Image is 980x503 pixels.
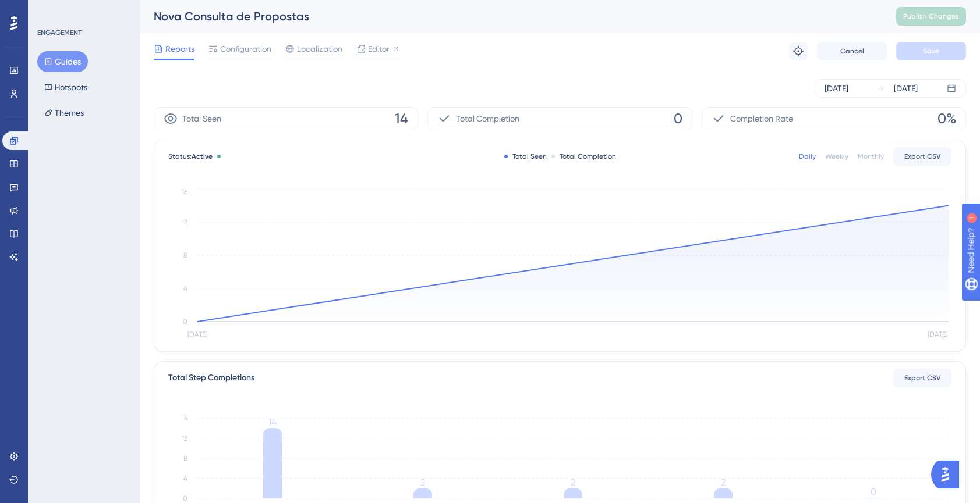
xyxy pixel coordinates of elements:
[937,109,956,128] span: 0%
[81,6,84,15] div: 1
[183,284,187,292] tspan: 4
[903,12,959,21] span: Publish Changes
[894,81,918,95] div: [DATE]
[721,477,726,488] tspan: 2
[893,369,951,387] button: Export CSV
[37,102,91,123] button: Themes
[825,152,848,161] div: Weekly
[904,152,941,161] span: Export CSV
[551,152,616,161] div: Total Completion
[504,152,547,161] div: Total Seen
[187,330,207,338] tspan: [DATE]
[825,81,848,95] div: [DATE]
[183,318,187,326] tspan: 0
[571,477,575,488] tspan: 2
[840,47,864,56] span: Cancel
[730,112,793,126] span: Completion Rate
[192,152,213,160] span: Active
[37,77,94,98] button: Hotspots
[37,28,82,37] div: ENGAGEMENT
[183,494,187,502] tspan: 0
[182,112,221,126] span: Total Seen
[183,251,187,259] tspan: 8
[154,8,867,24] div: Nova Consulta de Propostas
[220,42,271,56] span: Configuration
[799,152,816,161] div: Daily
[297,42,342,56] span: Localization
[168,152,213,161] span: Status:
[395,109,408,128] span: 14
[183,454,187,462] tspan: 8
[268,416,277,427] tspan: 14
[165,42,194,56] span: Reports
[928,330,947,338] tspan: [DATE]
[896,42,966,60] button: Save
[923,47,939,56] span: Save
[456,112,519,126] span: Total Completion
[182,218,187,226] tspan: 12
[904,373,941,383] span: Export CSV
[674,109,682,128] span: 0
[858,152,884,161] div: Monthly
[896,7,966,26] button: Publish Changes
[182,434,187,443] tspan: 12
[182,188,187,196] tspan: 16
[893,147,951,166] button: Export CSV
[931,457,966,492] iframe: UserGuiding AI Assistant Launcher
[182,414,187,422] tspan: 16
[871,486,876,497] tspan: 0
[183,475,187,483] tspan: 4
[27,3,73,17] span: Need Help?
[368,42,390,56] span: Editor
[420,477,425,488] tspan: 2
[168,371,254,385] div: Total Step Completions
[37,51,88,72] button: Guides
[817,42,887,60] button: Cancel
